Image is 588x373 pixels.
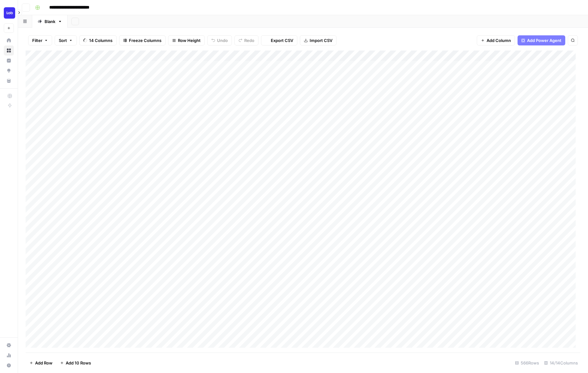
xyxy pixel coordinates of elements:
a: Blank [32,15,68,28]
button: Add 10 Rows [56,358,95,368]
span: Undo [217,37,228,44]
button: Redo [234,35,258,45]
span: Export CSV [271,37,293,44]
span: Import CSV [310,37,332,44]
button: Undo [207,35,232,45]
span: Filter [32,37,42,44]
a: Usage [4,350,14,360]
span: Add Column [487,37,511,44]
span: Row Height [178,37,201,44]
img: Lob Logo [4,7,15,19]
button: Help + Support [4,360,14,370]
button: Sort [55,35,77,45]
a: Settings [4,340,14,350]
button: Add Row [26,358,56,368]
a: Insights [4,56,14,66]
span: 14 Columns [89,37,112,44]
a: Home [4,35,14,45]
div: 566 Rows [512,358,542,368]
span: Redo [244,37,254,44]
div: 14/14 Columns [542,358,580,368]
button: Row Height [168,35,205,45]
button: Workspace: Lob [4,5,14,21]
span: Add 10 Rows [66,360,91,366]
button: Import CSV [300,35,336,45]
div: Blank [45,18,55,25]
button: Filter [28,35,52,45]
a: Browse [4,45,14,56]
button: Add Power Agent [518,35,565,45]
button: Export CSV [261,35,297,45]
span: Add Row [35,360,52,366]
span: Add Power Agent [527,37,561,44]
button: Freeze Columns [119,35,166,45]
a: Your Data [4,76,14,86]
span: Freeze Columns [129,37,161,44]
a: Opportunities [4,66,14,76]
button: Add Column [477,35,515,45]
span: Sort [59,37,67,44]
button: 14 Columns [79,35,117,45]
